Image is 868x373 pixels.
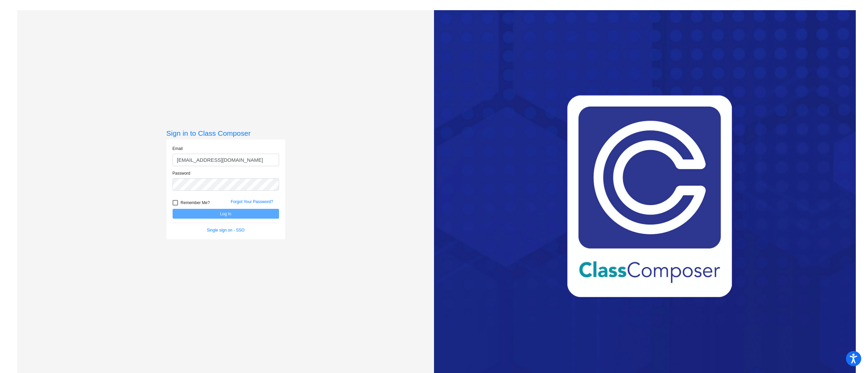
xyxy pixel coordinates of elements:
[207,228,244,233] a: Single sign on - SSO
[173,170,191,176] label: Password
[173,146,183,152] label: Email
[181,199,210,207] span: Remember Me?
[166,129,285,137] h3: Sign in to Class Composer
[231,199,273,204] a: Forgot Your Password?
[173,209,279,219] button: Log In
